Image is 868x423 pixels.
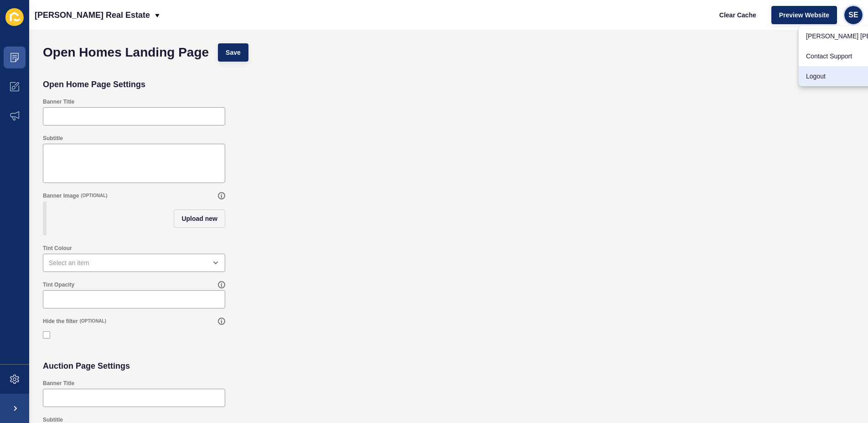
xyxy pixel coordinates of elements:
[43,48,209,57] h1: Open Homes Landing Page
[81,193,107,199] span: (OPTIONAL)
[43,80,145,89] h2: Open Home Page Settings
[43,98,74,105] label: Banner Title
[43,245,72,252] label: Tint Colour
[779,10,829,20] span: Preview Website
[174,209,225,228] button: Upload new
[712,6,764,24] button: Clear Cache
[43,380,74,387] label: Banner Title
[218,43,248,62] button: Save
[43,318,78,325] label: Hide the filter
[43,281,74,288] label: Tint Opacity
[43,361,130,371] h2: Auction Page Settings
[771,6,837,24] button: Preview Website
[43,135,63,142] label: Subtitle
[43,254,225,272] div: open menu
[226,48,241,57] span: Save
[80,318,106,324] span: (OPTIONAL)
[181,214,217,223] span: Upload new
[35,4,150,26] p: [PERSON_NAME] Real Estate
[43,192,79,199] label: Banner Image
[719,10,756,20] span: Clear Cache
[848,10,858,20] span: SE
